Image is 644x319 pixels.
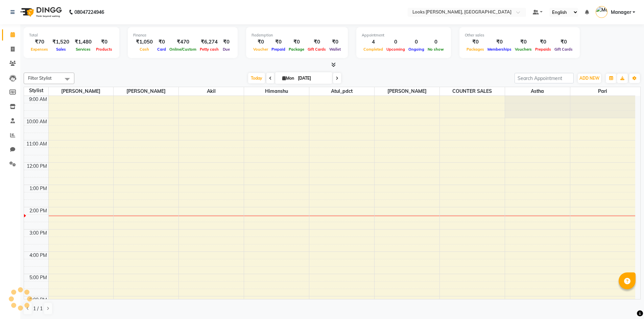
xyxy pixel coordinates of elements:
span: Upcoming [385,47,407,52]
div: ₹0 [486,38,513,46]
span: Wallet [328,47,342,52]
span: Voucher [252,47,270,52]
span: Online/Custom [168,47,198,52]
span: Services [74,47,92,52]
input: Search Appointment [515,73,574,83]
div: ₹0 [94,38,114,46]
b: 08047224946 [74,3,104,22]
div: Total [29,32,114,38]
span: Himanshu [244,87,309,96]
div: ₹1,050 [133,38,156,46]
span: Gift Cards [306,47,328,52]
div: 0 [385,38,407,46]
span: Akil [179,87,244,96]
div: 9:00 AM [28,96,48,103]
div: ₹0 [287,38,306,46]
div: ₹0 [553,38,574,46]
div: 10:00 AM [25,118,48,125]
span: Filter Stylist [28,75,52,81]
span: Cash [138,47,151,52]
span: Atul_pdct [309,87,374,96]
div: ₹0 [328,38,342,46]
span: Astha [505,87,570,96]
div: 0 [426,38,446,46]
div: 12:00 PM [25,163,48,170]
button: ADD NEW [578,74,601,83]
span: Today [248,73,265,83]
span: Manager [611,9,631,16]
div: ₹1,480 [72,38,94,46]
div: Stylist [24,87,48,94]
div: 1:00 PM [28,185,48,192]
span: Memberships [486,47,513,52]
div: ₹0 [156,38,168,46]
span: Package [287,47,306,52]
span: Packages [465,47,486,52]
span: COUNTER SALES [440,87,505,96]
div: ₹70 [29,38,50,46]
div: 6:00 PM [28,296,48,303]
div: ₹0 [533,38,553,46]
div: ₹0 [220,38,232,46]
span: Completed [362,47,385,52]
div: Appointment [362,32,446,38]
img: Manager [596,6,607,18]
span: Sales [54,47,68,52]
div: ₹6,274 [198,38,220,46]
div: Other sales [465,32,574,38]
div: 4:00 PM [28,252,48,259]
div: Redemption [252,32,342,38]
span: Prepaid [270,47,287,52]
div: ₹0 [465,38,486,46]
div: ₹0 [252,38,270,46]
span: Ongoing [407,47,426,52]
span: Due [221,47,232,52]
div: 4 [362,38,385,46]
div: ₹470 [168,38,198,46]
span: Gift Cards [553,47,574,52]
span: Pari [570,87,636,96]
div: ₹0 [306,38,328,46]
span: 1 / 1 [33,305,43,312]
span: Vouchers [513,47,533,52]
span: [PERSON_NAME] [375,87,439,96]
div: 0 [407,38,426,46]
div: 5:00 PM [28,274,48,281]
span: [PERSON_NAME] [49,87,114,96]
img: logo [17,3,64,22]
span: Mon [281,76,296,81]
input: 2025-09-01 [296,73,330,83]
span: Petty cash [198,47,220,52]
span: [PERSON_NAME] [114,87,178,96]
span: Card [156,47,168,52]
span: Expenses [29,47,50,52]
div: 3:00 PM [28,230,48,237]
span: No show [426,47,446,52]
div: ₹0 [270,38,287,46]
span: Products [94,47,114,52]
div: ₹1,520 [50,38,72,46]
div: 2:00 PM [28,207,48,214]
span: ADD NEW [579,76,599,81]
span: Prepaids [533,47,553,52]
div: Finance [133,32,232,38]
div: 11:00 AM [25,140,48,148]
div: ₹0 [513,38,533,46]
